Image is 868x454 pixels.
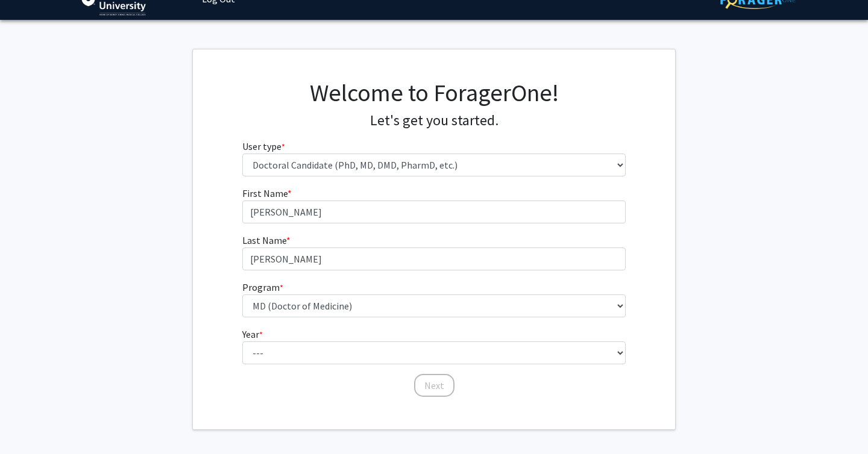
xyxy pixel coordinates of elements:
[242,327,263,341] label: Year
[242,139,285,154] label: User type
[414,374,454,397] button: Next
[242,280,283,294] label: Program
[242,112,626,129] h4: Let's get you started.
[9,400,51,445] iframe: Chat
[242,187,288,199] span: First Name
[242,78,626,107] h1: Welcome to ForagerOne!
[242,234,286,246] span: Last Name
